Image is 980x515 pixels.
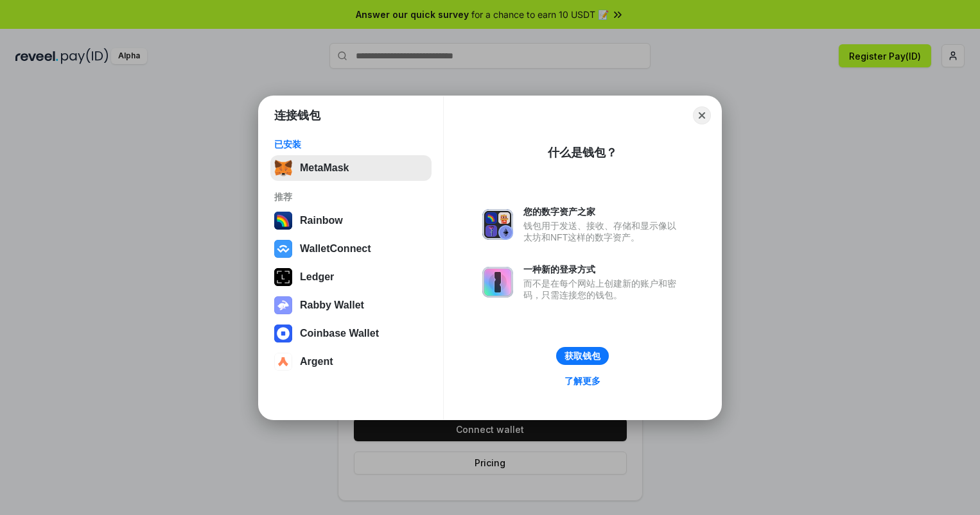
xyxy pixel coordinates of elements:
button: Argent [270,349,432,375]
button: Close [693,106,711,124]
img: svg+xml,%3Csvg%20xmlns%3D%22http%3A%2F%2Fwww.w3.org%2F2000%2Fsvg%22%20width%3D%2228%22%20height%3... [274,268,292,286]
a: 了解更多 [557,373,608,389]
div: 推荐 [274,191,428,203]
div: Argent [300,356,333,367]
img: svg+xml,%3Csvg%20xmlns%3D%22http%3A%2F%2Fwww.w3.org%2F2000%2Fsvg%22%20fill%3D%22none%22%20viewBox... [482,267,513,298]
img: svg+xml,%3Csvg%20width%3D%2228%22%20height%3D%2228%22%20viewBox%3D%220%200%2028%2028%22%20fill%3D... [274,240,292,258]
button: WalletConnect [270,236,432,262]
img: svg+xml,%3Csvg%20fill%3D%22none%22%20height%3D%2233%22%20viewBox%3D%220%200%2035%2033%22%20width%... [274,159,292,177]
button: MetaMask [270,155,432,181]
img: svg+xml,%3Csvg%20width%3D%2228%22%20height%3D%2228%22%20viewBox%3D%220%200%2028%2028%22%20fill%3D... [274,353,292,371]
div: MetaMask [300,162,349,174]
img: svg+xml,%3Csvg%20width%3D%22120%22%20height%3D%22120%22%20viewBox%3D%220%200%20120%20120%22%20fil... [274,212,292,230]
div: 一种新的登录方式 [523,264,683,275]
div: Ledger [300,271,334,283]
h1: 连接钱包 [274,108,320,123]
div: 您的数字资产之家 [523,206,683,217]
div: Rainbow [300,215,343,226]
button: Coinbase Wallet [270,321,432,346]
button: Ledger [270,264,432,290]
div: Rabby Wallet [300,300,364,311]
div: Coinbase Wallet [300,328,379,339]
div: WalletConnect [300,243,371,255]
img: svg+xml,%3Csvg%20xmlns%3D%22http%3A%2F%2Fwww.w3.org%2F2000%2Fsvg%22%20fill%3D%22none%22%20viewBox... [274,296,292,314]
button: Rainbow [270,208,432,233]
img: svg+xml,%3Csvg%20xmlns%3D%22http%3A%2F%2Fwww.w3.org%2F2000%2Fsvg%22%20fill%3D%22none%22%20viewBox... [482,209,513,240]
div: 了解更多 [564,375,600,387]
div: 什么是钱包？ [548,145,617,160]
button: 获取钱包 [556,347,609,365]
img: svg+xml,%3Csvg%20width%3D%2228%22%20height%3D%2228%22%20viewBox%3D%220%200%2028%2028%22%20fill%3D... [274,325,292,342]
div: 获取钱包 [564,350,600,362]
div: 钱包用于发送、接收、存储和显示像以太坊和NFT这样的数字资产。 [523,220,683,243]
button: Rabby Wallet [270,292,432,318]
div: 已安装 [274,139,428,150]
div: 而不是在每个网站上创建新的账户和密码，只需连接您的钱包。 [523,278,683,301]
